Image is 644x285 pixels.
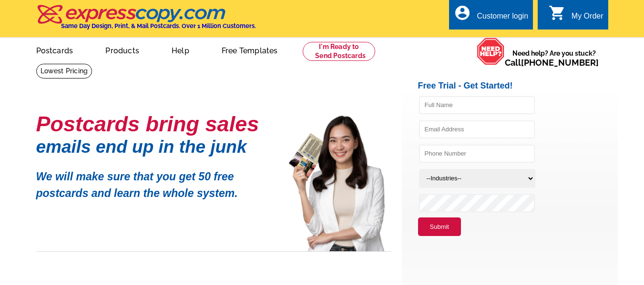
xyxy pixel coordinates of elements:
[477,38,505,65] img: help
[36,11,256,29] a: Same Day Design, Print, & Mail Postcards. Over 1 Million Customers.
[505,58,599,68] span: Call
[36,142,275,152] h1: emails end up in the junk
[21,39,89,61] a: Postcards
[454,10,528,22] a: account_circle Customer login
[477,12,528,25] div: Customer login
[454,4,471,21] i: account_circle
[418,217,461,236] button: Submit
[549,4,566,21] i: shopping_cart
[61,22,256,29] h4: Same Day Design, Print, & Mail Postcards. Over 1 Million Customers.
[419,120,535,138] input: Email Address
[419,145,535,163] input: Phone Number
[521,58,599,68] a: [PHONE_NUMBER]
[206,39,293,61] a: Free Templates
[156,39,204,61] a: Help
[36,116,275,132] h1: Postcards bring sales
[572,12,603,25] div: My Order
[418,81,618,91] h2: Free Trial - Get Started!
[36,161,275,201] p: We will make sure that you get 50 free postcards and learn the whole system.
[90,39,154,61] a: Products
[419,96,535,114] input: Full Name
[549,10,603,22] a: shopping_cart My Order
[505,49,603,68] span: Need help? Are you stuck?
